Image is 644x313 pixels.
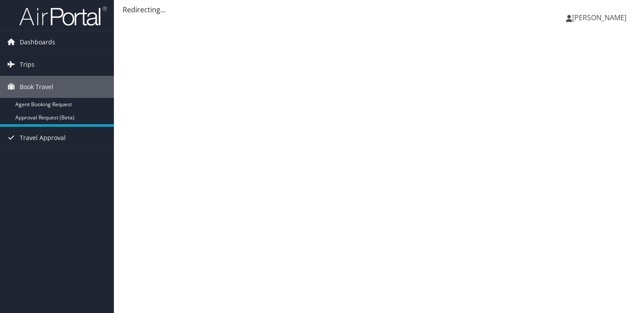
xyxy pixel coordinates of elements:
div: Redirecting... [123,4,635,15]
span: Dashboards [20,31,55,53]
a: [PERSON_NAME] [566,4,635,31]
span: Book Travel [20,76,53,98]
span: [PERSON_NAME] [572,13,626,22]
span: Travel Approval [20,127,66,149]
span: Trips [20,54,35,76]
img: airportal-logo.png [19,6,107,26]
